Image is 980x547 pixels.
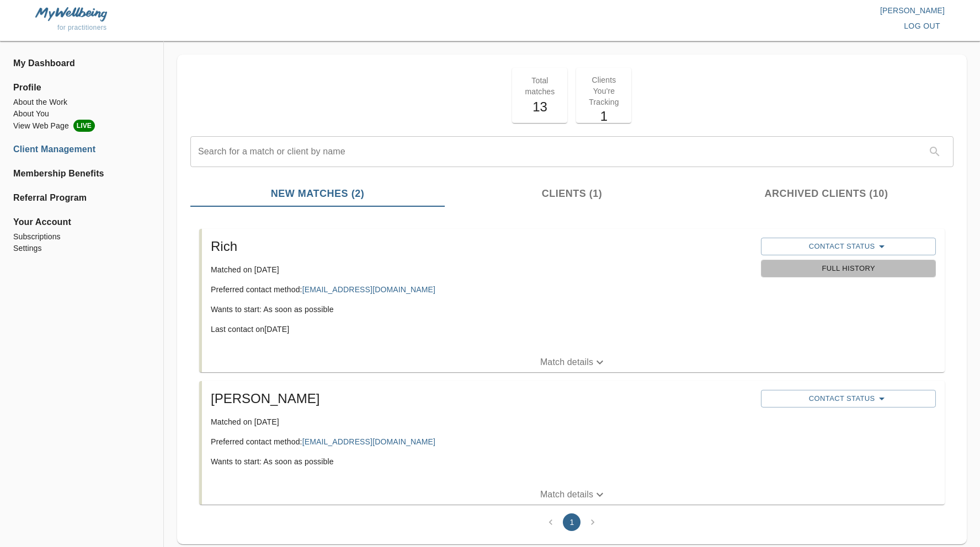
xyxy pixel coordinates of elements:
[761,238,935,255] button: Contact Status
[451,186,693,201] span: Clients (1)
[563,513,580,531] button: page 1
[583,108,625,125] h5: 1
[57,24,107,31] span: for practitioners
[761,260,935,277] button: Full History
[211,416,752,427] p: Matched on [DATE]
[13,143,150,156] a: Client Management
[211,456,752,467] p: Wants to start: As soon as possible
[211,304,752,315] p: Wants to start: As soon as possible
[904,19,940,33] span: log out
[202,352,945,372] button: Match details
[519,75,561,97] p: Total matches
[211,436,752,447] p: Preferred contact method:
[13,243,150,254] a: Settings
[211,264,752,275] p: Matched on [DATE]
[13,191,150,205] a: Referral Program
[583,74,625,108] p: Clients You're Tracking
[13,216,150,229] span: Your Account
[211,238,752,255] h5: Rich
[302,437,435,446] a: [EMAIL_ADDRESS][DOMAIN_NAME]
[35,7,107,21] img: MyWellbeing
[519,98,561,116] h5: 13
[13,231,150,243] a: Subscriptions
[766,240,930,253] span: Contact Status
[211,390,752,407] h5: [PERSON_NAME]
[899,16,945,36] button: log out
[73,120,95,132] span: LIVE
[13,167,150,180] a: Membership Benefits
[13,108,150,120] a: About You
[766,262,930,275] span: Full History
[202,485,945,505] button: Match details
[766,392,930,405] span: Contact Status
[540,513,603,531] nav: pagination navigation
[13,120,150,132] li: View Web Page
[302,285,435,294] a: [EMAIL_ADDRESS][DOMAIN_NAME]
[13,96,150,108] a: About the Work
[490,5,945,16] p: [PERSON_NAME]
[761,390,935,407] button: Contact Status
[211,284,752,295] p: Preferred contact method:
[13,120,150,132] a: View Web PageLIVE
[211,324,752,335] p: Last contact on [DATE]
[540,488,593,501] p: Match details
[13,81,150,94] span: Profile
[197,186,438,201] span: New Matches (2)
[13,57,150,70] a: My Dashboard
[706,186,947,201] span: Archived Clients (10)
[540,356,593,369] p: Match details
